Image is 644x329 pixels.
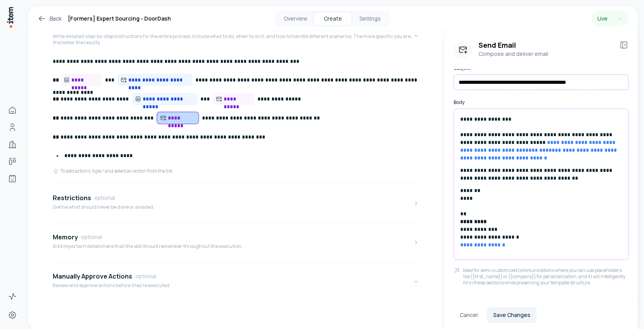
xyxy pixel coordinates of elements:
[53,298,419,304] div: Manually Approve ActionsoptionalReview and approve actions before they're executed.
[351,12,388,25] button: Settings
[68,14,171,23] h1: [Formers] Expert Sourcing - DoorDash
[81,233,102,241] span: optional
[5,119,20,135] a: People
[5,137,20,152] a: Companies
[314,12,351,25] button: Create
[5,289,20,304] a: Activity
[53,282,171,289] p: Review and approve actions before they're executed.
[478,50,613,58] p: Compose and deliver email
[478,40,613,50] h3: Send Email
[53,193,91,203] h4: Restrictions
[487,307,537,323] button: Save Changes
[135,272,156,280] span: optional
[5,102,20,118] a: Home
[5,171,20,186] a: Agents
[53,226,419,259] button: MemoryoptionalAdd important details here that the skill should remember throughout the execution.
[454,99,628,106] label: Body
[53,272,132,281] h4: Manually Approve Actions
[277,12,314,25] button: Overview
[53,168,173,174] div: To add actions, type / and select an action from the list.
[5,307,20,323] a: Settings
[5,154,20,169] a: Deals
[53,33,413,46] p: Write detailed step-by-step instructions for the entire process. Include what to do, when to do i...
[454,307,484,323] button: Cancel
[94,194,115,202] span: optional
[53,55,419,180] div: InstructionsWrite detailed step-by-step instructions for the entire process. Include what to do, ...
[53,16,419,55] button: InstructionsWrite detailed step-by-step instructions for the entire process. Include what to do, ...
[53,243,243,249] p: Add important details here that the skill should remember throughout the execution.
[53,265,419,298] button: Manually Approve ActionsoptionalReview and approve actions before they're executed.
[53,187,419,220] button: RestrictionsoptionalDefine what should never be done or avoided.
[463,267,628,286] p: Ideal for semi-customized communications where you can use placeholders like {{first_name}} or {{...
[37,14,62,23] a: Back
[6,6,14,28] img: Item Brain Logo
[53,204,154,210] p: Define what should never be done or avoided.
[53,232,78,242] h4: Memory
